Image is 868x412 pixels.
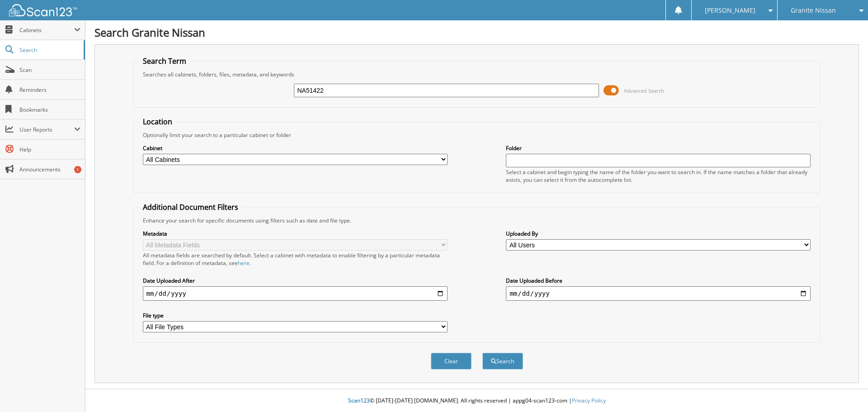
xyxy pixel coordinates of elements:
[431,353,472,369] button: Clear
[138,71,816,78] div: Searches all cabinets, folders, files, metadata, and keywords
[138,117,177,127] legend: Location
[19,26,74,34] span: Cabinets
[19,86,80,94] span: Reminders
[94,25,859,40] h1: Search Granite Nissan
[143,286,448,301] input: start
[138,56,191,66] legend: Search Term
[143,251,448,267] div: All metadata fields are searched by default. Select a cabinet with metadata to enable filtering b...
[19,166,80,173] span: Announcements
[705,8,755,13] span: [PERSON_NAME]
[506,286,811,301] input: end
[143,230,448,237] label: Metadata
[9,4,77,16] img: scan123-logo-white.svg
[624,87,664,94] span: Advanced Search
[482,353,523,369] button: Search
[143,277,448,284] label: Date Uploaded After
[138,202,243,212] legend: Additional Document Filters
[506,144,811,152] label: Folder
[19,126,74,133] span: User Reports
[19,46,79,54] span: Search
[19,66,80,74] span: Scan
[138,217,816,224] div: Enhance your search for specific documents using filters such as date and file type.
[506,277,811,284] label: Date Uploaded Before
[85,390,868,412] div: © [DATE]-[DATE] [DOMAIN_NAME]. All rights reserved | appg04-scan123-com |
[143,144,448,152] label: Cabinet
[74,166,81,173] div: 1
[19,146,80,153] span: Help
[506,230,811,237] label: Uploaded By
[138,131,816,139] div: Optionally limit your search to a particular cabinet or folder
[506,168,811,184] div: Select a cabinet and begin typing the name of the folder you want to search in. If the name match...
[19,106,80,114] span: Bookmarks
[791,8,836,13] span: Granite Nissan
[238,259,250,267] a: here
[348,397,370,404] span: Scan123
[143,312,448,319] label: File type
[572,397,606,404] a: Privacy Policy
